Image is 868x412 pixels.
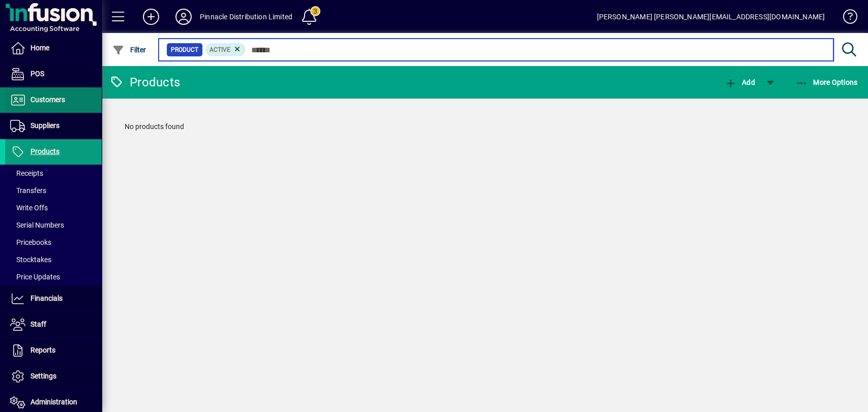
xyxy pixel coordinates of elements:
a: Write Offs [5,199,102,216]
a: Staff [5,312,102,337]
span: Serial Numbers [10,221,64,229]
a: Price Updates [5,268,102,286]
a: POS [5,61,102,87]
a: Transfers [5,182,102,199]
a: Home [5,36,102,61]
span: Active [209,46,230,53]
button: Add [135,8,167,26]
span: Suppliers [31,121,59,130]
a: Financials [5,286,102,311]
button: More Options [793,73,860,91]
span: Product [171,45,198,55]
a: Suppliers [5,113,102,139]
a: Settings [5,364,102,389]
span: Administration [31,398,77,406]
span: Add [724,78,755,86]
button: Filter [110,41,149,59]
a: Stocktakes [5,251,102,268]
span: Transfers [10,186,46,195]
span: POS [31,70,44,78]
span: Settings [31,372,56,380]
span: More Options [796,78,858,86]
button: Add [722,73,757,91]
div: [PERSON_NAME] [PERSON_NAME][EMAIL_ADDRESS][DOMAIN_NAME] [596,9,825,25]
mat-chip: Activation Status: Active [205,43,246,56]
span: Home [31,44,49,52]
div: Pinnacle Distribution Limited [200,9,292,25]
span: Products [31,147,59,155]
span: Customers [31,96,65,104]
span: Filter [112,46,146,54]
div: Products [109,74,180,90]
span: Receipts [10,169,43,177]
a: Reports [5,338,102,363]
span: Financials [31,294,63,302]
a: Receipts [5,165,102,182]
a: Customers [5,87,102,113]
span: Price Updates [10,273,60,281]
span: Write Offs [10,204,48,212]
div: No products found [114,111,855,142]
span: Stocktakes [10,256,51,264]
span: Pricebooks [10,238,51,246]
a: Knowledge Base [835,2,855,35]
span: Staff [31,320,46,328]
a: Pricebooks [5,234,102,251]
a: Serial Numbers [5,216,102,234]
span: Reports [31,346,55,354]
button: Profile [167,8,200,26]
